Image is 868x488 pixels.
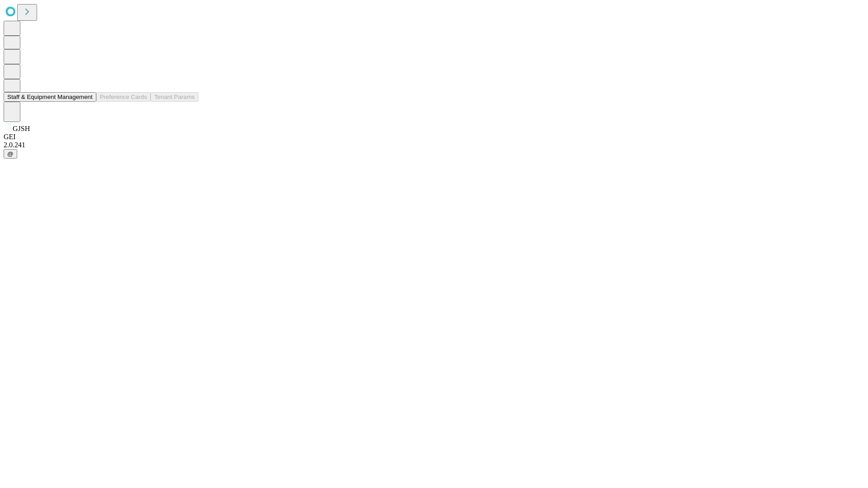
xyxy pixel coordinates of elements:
[4,92,96,102] button: Staff & Equipment Management
[96,92,151,102] button: Preference Cards
[13,125,30,132] span: GJSH
[4,149,17,159] button: @
[7,150,14,157] span: @
[4,141,864,149] div: 2.0.241
[4,133,864,141] div: GEI
[151,92,198,102] button: Tenant Params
